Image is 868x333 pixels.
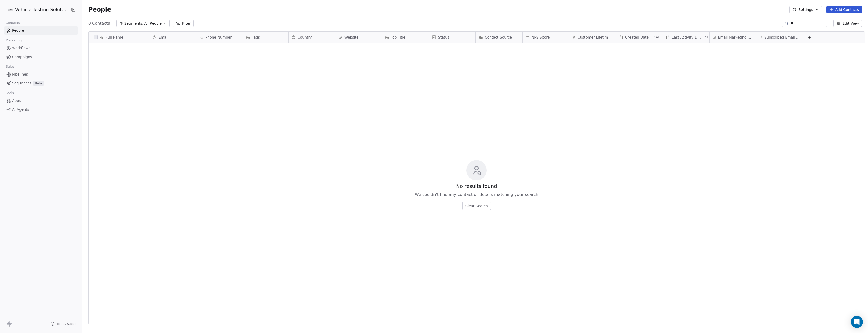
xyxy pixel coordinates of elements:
[243,32,288,43] div: Tags
[569,32,616,43] div: Customer Lifetime Value
[826,6,862,13] button: Add Contacts
[12,54,32,60] span: Campaigns
[335,32,382,43] div: Website
[144,21,162,26] span: All People
[12,107,29,112] span: AI Agents
[344,35,359,40] span: Website
[616,32,663,43] div: Created DateCAT
[625,35,649,40] span: Created Date
[789,6,822,13] button: Settings
[663,32,709,43] div: Last Activity DateCAT
[106,35,123,40] span: Full Name
[7,7,13,13] img: VTS%20Logo%20Darker.png
[415,192,538,198] span: We couldn't find any contact or details matching your search
[289,32,335,43] div: Country
[578,35,613,40] span: Customer Lifetime Value
[462,202,491,210] button: Clear Search
[4,79,78,87] a: SequencesBeta
[718,35,753,40] span: Email Marketing Consent
[654,35,660,39] span: CAT
[438,35,449,40] span: Status
[3,36,24,44] span: Marketing
[159,35,168,40] span: Email
[456,182,497,190] span: No results found
[4,105,78,114] a: AI Agents
[12,28,24,33] span: People
[764,35,800,40] span: Subscribed Email Categories
[173,20,194,27] button: Filter
[833,20,862,27] button: Edit View
[672,35,702,40] span: Last Activity Date
[205,35,232,40] span: Phone Number
[4,63,17,70] span: Sales
[88,20,110,26] span: 0 Contacts
[88,6,111,13] span: People
[3,19,22,27] span: Contacts
[33,81,44,86] span: Beta
[485,35,512,40] span: Contact Source
[4,89,16,97] span: Tools
[703,35,708,39] span: CAT
[710,32,756,43] div: Email Marketing Consent
[4,26,78,35] a: People
[523,32,569,43] div: NPS Score
[4,70,78,79] a: Pipelines
[56,322,79,326] span: Help & Support
[532,35,550,40] span: NPS Score
[15,6,67,13] span: Vehicle Testing Solutions
[851,316,863,328] div: Open Intercom Messenger
[429,32,475,43] div: Status
[12,98,21,103] span: Apps
[476,32,522,43] div: Contact Source
[756,32,803,43] div: Subscribed Email Categories
[4,97,78,105] a: Apps
[149,32,196,43] div: Email
[196,32,243,43] div: Phone Number
[382,32,429,43] div: Job Title
[6,5,65,14] button: Vehicle Testing Solutions
[149,43,865,312] div: grid
[252,35,260,40] span: Tags
[12,45,30,51] span: Workflows
[51,322,79,326] a: Help & Support
[298,35,312,40] span: Country
[12,72,28,77] span: Pipelines
[12,81,31,86] span: Sequences
[391,35,405,40] span: Job Title
[89,32,149,43] div: Full Name
[89,43,149,312] div: grid
[4,44,78,52] a: Workflows
[4,53,78,61] a: Campaigns
[124,21,143,26] span: Segments:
